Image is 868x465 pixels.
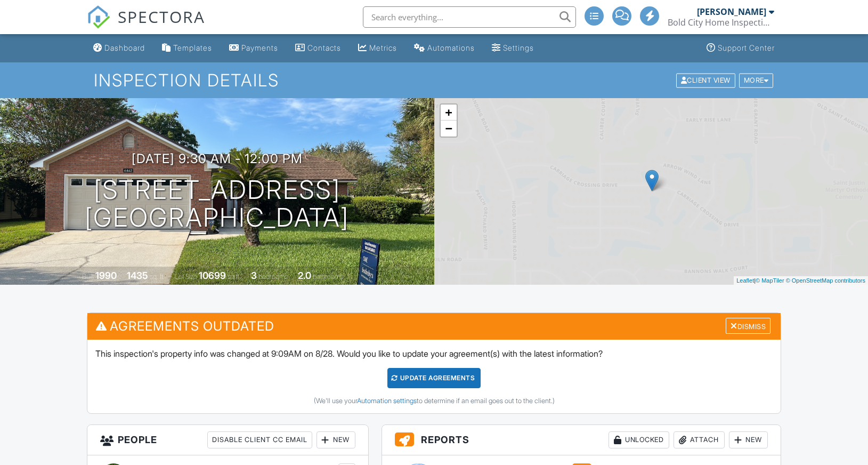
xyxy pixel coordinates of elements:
[87,14,205,37] a: SPECTORA
[89,38,149,58] a: Dashboard
[668,17,774,28] div: Bold City Home Inspections
[729,431,768,448] div: New
[95,270,117,281] div: 1990
[726,318,770,334] div: Dismiss
[317,431,355,448] div: New
[786,277,865,284] a: © OpenStreetMap contributors
[307,43,341,52] div: Contacts
[158,38,216,58] a: Templates
[363,6,576,28] input: Search everything...
[676,73,735,87] div: Client View
[410,38,479,58] a: Automations (Advanced)
[357,397,417,405] a: Automation settings
[104,43,145,52] div: Dashboard
[85,176,349,232] h1: [STREET_ADDRESS] [GEOGRAPHIC_DATA]
[313,272,343,280] span: bathrooms
[87,425,368,455] h3: People
[207,431,312,448] div: Disable Client CC Email
[228,272,241,280] span: sq.ft.
[298,270,311,281] div: 2.0
[118,5,205,28] span: SPECTORA
[241,43,278,52] div: Payments
[503,43,534,52] div: Settings
[702,38,779,58] a: Support Center
[441,105,457,121] a: Zoom in
[675,76,738,84] a: Client View
[132,151,303,166] h3: [DATE] 9:30 am - 12:00 pm
[87,340,781,413] div: This inspection's property info was changed at 9:09AM on 8/28. Would you like to update your agre...
[87,313,781,339] h3: Agreements Outdated
[150,272,165,280] span: sq. ft.
[697,6,766,17] div: [PERSON_NAME]
[354,38,401,58] a: Metrics
[736,277,754,284] a: Leaflet
[382,425,781,455] h3: Reports
[225,38,282,58] a: Payments
[82,272,94,280] span: Built
[173,43,212,52] div: Templates
[199,270,226,281] div: 10699
[94,71,775,90] h1: Inspection Details
[739,73,774,87] div: More
[609,431,669,448] div: Unlocked
[251,270,257,281] div: 3
[387,368,481,388] div: Update Agreements
[427,43,475,52] div: Automations
[488,38,538,58] a: Settings
[95,397,773,405] div: (We'll use your to determine if an email goes out to the client.)
[756,277,784,284] a: © MapTiler
[734,276,868,285] div: |
[258,272,288,280] span: bedrooms
[87,5,110,29] img: The Best Home Inspection Software - Spectora
[441,121,457,137] a: Zoom out
[175,272,197,280] span: Lot Size
[718,43,775,52] div: Support Center
[674,431,725,448] div: Attach
[291,38,345,58] a: Contacts
[369,43,397,52] div: Metrics
[127,270,148,281] div: 1435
